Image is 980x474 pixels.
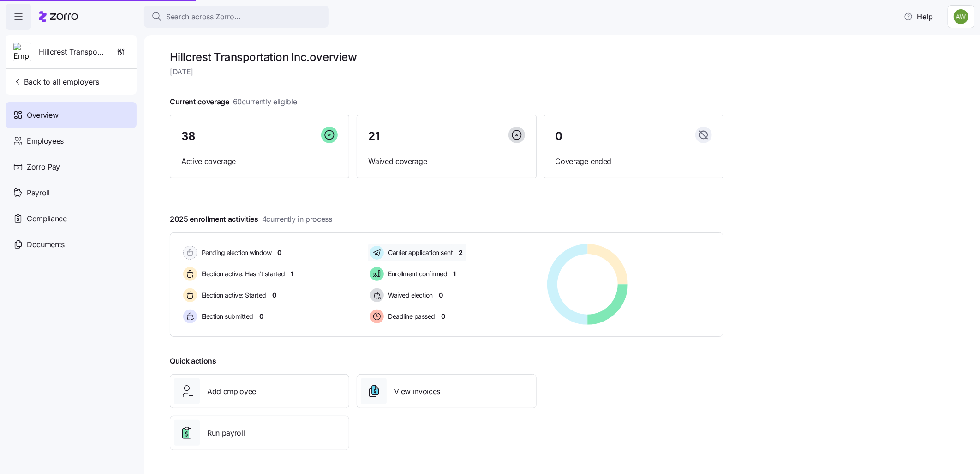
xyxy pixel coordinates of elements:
[386,248,453,257] span: Carrier application sent
[27,135,64,147] span: Employees
[278,248,282,257] span: 0
[386,291,433,300] span: Waived election
[386,269,448,279] span: Enrollment confirmed
[454,269,456,279] span: 1
[39,46,105,58] span: Hillcrest Transportation Inc.
[259,312,263,321] span: 0
[27,239,65,250] span: Documents
[170,355,216,367] span: Quick actions
[556,131,563,142] span: 0
[954,9,968,24] img: 187a7125535df60c6aafd4bbd4ff0edb
[199,291,266,300] span: Election active: Started
[13,43,31,61] img: Employer logo
[181,131,196,142] span: 38
[291,269,294,279] span: 1
[459,248,463,257] span: 2
[6,180,137,206] a: Payroll
[262,213,332,225] span: 4 currently in process
[170,50,723,64] h1: Hillcrest Transportation Inc. overview
[9,73,103,91] button: Back to all employers
[441,312,445,321] span: 0
[272,291,276,300] span: 0
[181,156,338,167] span: Active coverage
[170,66,723,78] span: [DATE]
[6,154,137,180] a: Zorro Pay
[6,206,137,231] a: Compliance
[144,6,329,28] button: Search across Zorro...
[170,96,297,108] span: Current coverage
[896,7,940,26] button: Help
[368,156,525,167] span: Waived coverage
[199,312,253,321] span: Election submitted
[27,213,67,225] span: Compliance
[27,161,60,173] span: Zorro Pay
[233,96,297,108] span: 60 currently eligible
[439,291,443,300] span: 0
[27,187,50,199] span: Payroll
[904,11,933,22] span: Help
[6,128,137,154] a: Employees
[6,102,137,128] a: Overview
[207,386,256,397] span: Add employee
[199,248,272,257] span: Pending election window
[199,269,285,279] span: Election active: Hasn't started
[27,109,58,121] span: Overview
[556,156,712,167] span: Coverage ended
[386,312,436,321] span: Deadline passed
[166,11,241,23] span: Search across Zorro...
[6,231,137,257] a: Documents
[13,76,99,87] span: Back to all employers
[170,213,332,225] span: 2025 enrollment activities
[394,386,440,397] span: View invoices
[207,427,245,439] span: Run payroll
[368,131,379,142] span: 21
